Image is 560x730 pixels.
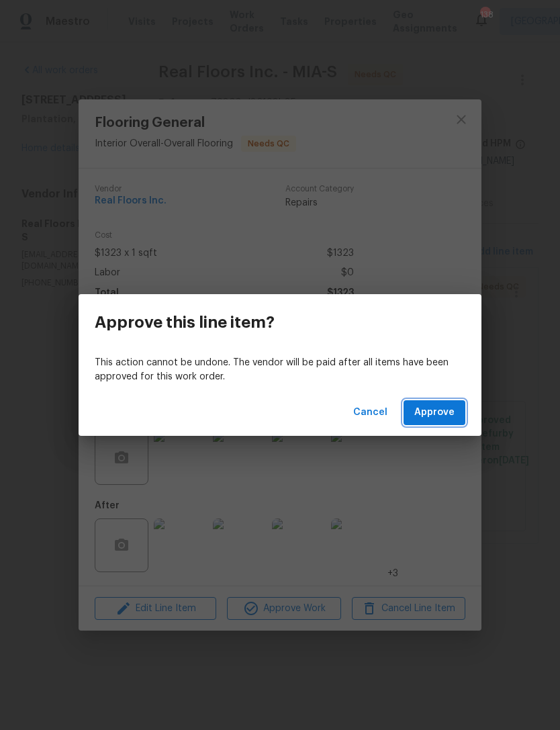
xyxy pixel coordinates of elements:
[404,400,465,425] button: Approve
[95,356,465,384] p: This action cannot be undone. The vendor will be paid after all items have been approved for this...
[95,313,275,332] h3: Approve this line item?
[353,404,387,421] span: Cancel
[348,400,393,425] button: Cancel
[414,404,455,421] span: Approve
